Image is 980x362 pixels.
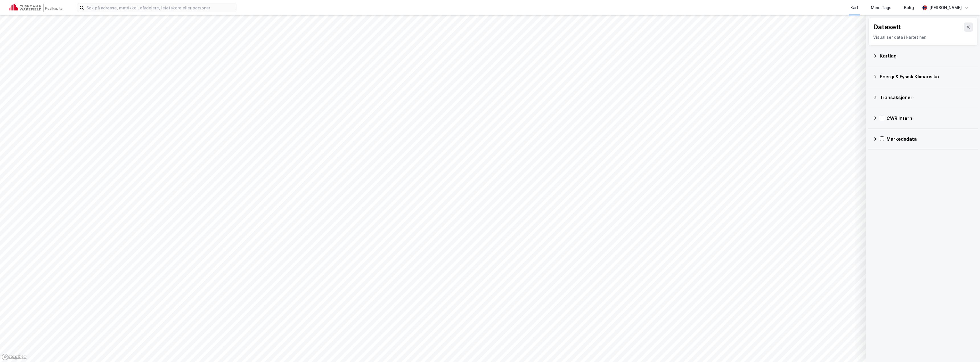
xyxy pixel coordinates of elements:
div: Bolig [904,4,914,11]
div: CWR Intern [887,115,973,122]
div: Datasett [873,23,901,32]
div: Mine Tags [871,4,891,11]
input: Søk på adresse, matrikkel, gårdeiere, leietakere eller personer [84,3,236,12]
div: [PERSON_NAME] [929,4,962,11]
div: Markedsdata [887,136,973,142]
div: Kartlag [880,52,973,59]
a: Mapbox homepage [2,354,27,360]
div: Visualiser data i kartet her. [873,34,973,41]
div: Transaksjoner [880,94,973,101]
div: Energi & Fysisk Klimarisiko [880,73,973,80]
img: cushman-wakefield-realkapital-logo.202ea83816669bd177139c58696a8fa1.svg [9,4,63,12]
div: Kontrollprogram for chat [952,335,980,362]
div: Kart [850,4,858,11]
iframe: Chat Widget [952,335,980,362]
